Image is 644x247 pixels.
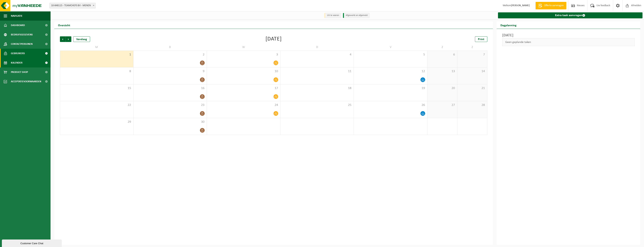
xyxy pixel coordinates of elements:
h2: Dagplanning [497,21,520,29]
span: 6 [429,53,455,57]
span: 24 [209,103,278,107]
span: Offerte aanvragen [543,4,564,7]
span: 21 [459,86,485,90]
span: 12 [356,69,425,73]
span: 5 [356,53,425,57]
a: Extra taak aanvragen [498,12,643,18]
td: V [354,44,427,51]
div: Geen geplande taken [502,38,635,46]
td: M [60,44,133,51]
li: Uit te voeren [324,13,341,18]
span: Gebruikers [11,49,25,58]
h2: Overzicht [54,21,74,29]
span: 2 [135,53,205,57]
span: 1 [62,53,131,57]
td: W [207,44,280,51]
span: 16 [135,86,205,90]
div: [DATE] [265,36,282,42]
span: 9 [135,69,205,73]
span: 4 [282,53,352,57]
span: 29 [62,120,131,124]
a: Print [475,36,487,42]
span: 8 [62,69,131,73]
span: 25 [282,103,352,107]
span: 3 [209,53,278,57]
strong: [PERSON_NAME] [511,4,530,7]
td: Z [427,44,457,51]
td: D [280,44,354,51]
span: Dashboard [11,21,25,30]
span: 13 [429,69,455,73]
span: 10 [209,69,278,73]
span: 10-848115 - TEAMCHEFS BV - MENEN [49,3,96,8]
span: 26 [356,103,425,107]
iframe: chat widget [2,239,63,247]
h3: [DATE] [502,33,635,38]
span: 15 [62,86,131,90]
td: D [133,44,207,51]
span: 30 [135,120,205,124]
span: 7 [459,53,485,57]
span: 14 [459,69,485,73]
span: 17 [209,86,278,90]
span: Navigatie [11,11,22,21]
span: Kalender [11,58,22,67]
span: Vorige [60,36,66,42]
span: Volgende [66,36,71,42]
span: Contactpersonen [11,39,33,49]
span: 22 [62,103,131,107]
span: 11 [282,69,352,73]
span: 27 [429,103,455,107]
span: Acceptatievoorwaarden [11,77,41,86]
span: 10-848115 - TEAMCHEFS BV - MENEN [50,3,95,8]
a: Offerte aanvragen [535,2,566,9]
div: Vandaag [73,36,90,42]
span: 23 [135,103,205,107]
span: 20 [429,86,455,90]
span: Bedrijfsgegevens [11,30,33,39]
li: Afgewerkt en afgemeld [343,13,370,18]
span: 19 [356,86,425,90]
span: Product Shop [11,67,28,77]
span: 28 [459,103,485,107]
span: 18 [282,86,352,90]
td: Z [457,44,487,51]
span: Print [478,38,484,41]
